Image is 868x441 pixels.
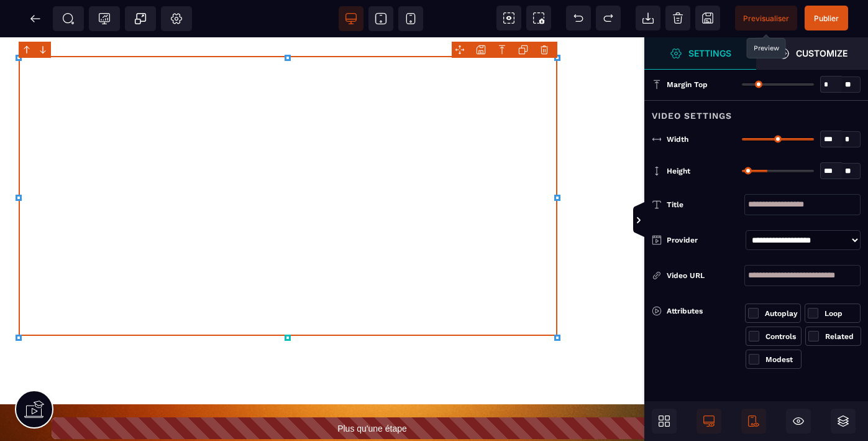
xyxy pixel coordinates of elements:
span: Desktop Only [697,409,721,434]
span: Previsualiser [743,14,789,23]
span: Tracking [98,12,111,25]
span: SEO [62,12,75,25]
text: Plus qu'une étape [337,386,407,396]
span: Margin Top [667,80,708,90]
span: View components [496,6,521,30]
div: Provider [667,234,741,246]
span: Publier [814,14,839,23]
span: Width [667,134,688,144]
div: Title [667,198,744,211]
span: Open Style Manager [756,37,868,70]
div: Video URL [667,269,744,282]
span: Height [667,166,690,176]
span: Hide/Show Block [786,409,811,434]
strong: Customize [796,49,847,58]
span: Screenshot [526,6,551,30]
div: Related [825,330,858,343]
div: Attributes [652,304,745,318]
div: Video de bienvenue [19,19,557,299]
div: Video Settings [644,100,868,123]
div: Loop [825,307,857,320]
span: Settings [644,37,756,70]
span: Popup [134,12,147,25]
span: Mobile Only [741,409,766,434]
span: Setting Body [170,12,183,25]
span: Open Layers [831,409,856,434]
strong: Settings [688,49,731,58]
div: Modest [765,353,798,366]
span: Open Blocks [652,409,677,434]
span: Preview [735,6,797,30]
div: Controls [765,330,798,343]
div: Autoplay [765,307,798,320]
